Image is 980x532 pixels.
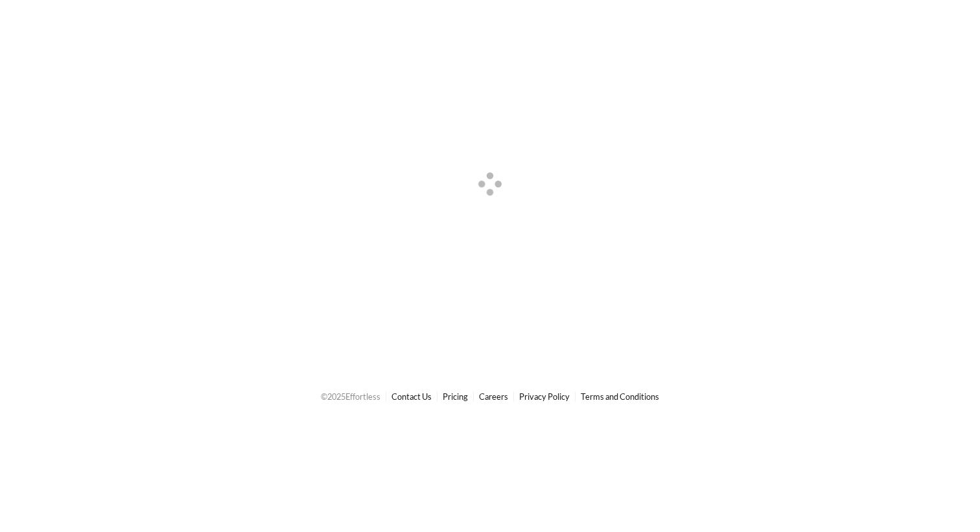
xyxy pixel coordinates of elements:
[479,391,508,402] a: Careers
[519,391,570,402] a: Privacy Policy
[391,391,432,402] a: Contact Us
[321,391,380,402] span: © 2025 Effortless
[581,391,659,402] a: Terms and Conditions
[443,391,468,402] a: Pricing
